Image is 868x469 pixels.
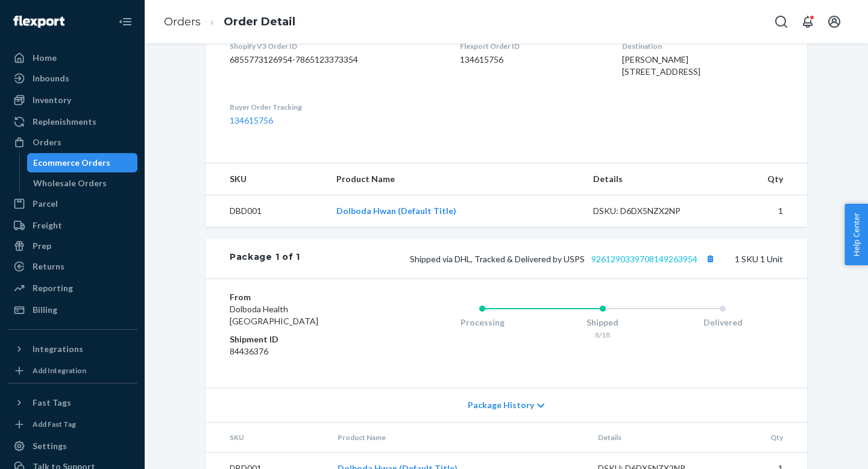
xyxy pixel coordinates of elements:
[300,251,783,266] div: 1 SKU 1 Unit
[33,136,61,148] div: Orders
[542,316,663,329] div: Shipped
[33,304,57,316] div: Billing
[588,423,721,453] th: Details
[230,304,318,326] span: Dolboda Health [GEOGRAPHIC_DATA]
[7,48,137,68] a: Home
[206,163,327,195] th: SKU
[796,10,820,34] button: Open notifications
[33,198,58,210] div: Parcel
[716,195,807,227] td: 1
[769,10,793,34] button: Open Search Box
[7,257,137,276] a: Returns
[7,236,137,256] a: Prep
[33,397,71,409] div: Fast Tags
[542,330,663,340] div: 8/18
[33,116,96,128] div: Replenishments
[591,254,697,264] a: 9261290339708149263954
[702,251,718,266] button: Copy tracking number
[593,205,706,217] div: DSKU: D6DX5NZX2NP
[113,10,137,34] button: Close Navigation
[460,41,602,51] dt: Flexport Order ID
[206,195,327,227] td: DBD001
[27,153,138,172] a: Ecommerce Orders
[7,417,137,432] a: Add Fast Tag
[468,399,534,411] span: Package History
[33,157,110,169] div: Ecommerce Orders
[230,333,374,345] dt: Shipment ID
[460,54,602,66] dd: 134615756
[33,343,83,355] div: Integrations
[230,54,441,66] dd: 6855773126954-7865123373354
[822,10,846,34] button: Open account menu
[33,219,62,231] div: Freight
[7,90,137,110] a: Inventory
[7,216,137,235] a: Freight
[7,436,137,456] a: Settings
[33,365,86,376] div: Add Integration
[662,316,783,329] div: Delivered
[33,177,107,189] div: Wholesale Orders
[33,240,51,252] div: Prep
[13,16,64,28] img: Flexport logo
[622,41,783,51] dt: Destination
[327,163,583,195] th: Product Name
[224,15,295,28] a: Order Detail
[583,163,716,195] th: Details
[7,194,137,213] a: Parcel
[33,94,71,106] div: Inventory
[7,300,137,319] a: Billing
[7,339,137,359] button: Integrations
[230,345,374,357] dd: 84436376
[7,69,137,88] a: Inbounds
[336,206,456,216] a: Dolboda Hwan (Default Title)
[33,260,64,272] div: Returns
[33,52,57,64] div: Home
[27,174,138,193] a: Wholesale Orders
[7,279,137,298] a: Reporting
[33,440,67,452] div: Settings
[230,102,441,112] dt: Buyer Order Tracking
[844,204,868,265] button: Help Center
[410,254,718,264] span: Shipped via DHL, Tracked & Delivered by USPS
[622,54,700,77] span: [PERSON_NAME] [STREET_ADDRESS]
[230,115,273,125] a: 134615756
[7,364,137,378] a: Add Integration
[206,423,328,453] th: SKU
[230,41,441,51] dt: Shopify V3 Order ID
[328,423,588,453] th: Product Name
[422,316,542,329] div: Processing
[7,393,137,412] button: Fast Tags
[720,423,807,453] th: Qty
[164,15,201,28] a: Orders
[716,163,807,195] th: Qty
[33,419,76,429] div: Add Fast Tag
[33,72,69,84] div: Inbounds
[230,291,374,303] dt: From
[33,282,73,294] div: Reporting
[230,251,300,266] div: Package 1 of 1
[7,112,137,131] a: Replenishments
[7,133,137,152] a: Orders
[154,4,305,40] ol: breadcrumbs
